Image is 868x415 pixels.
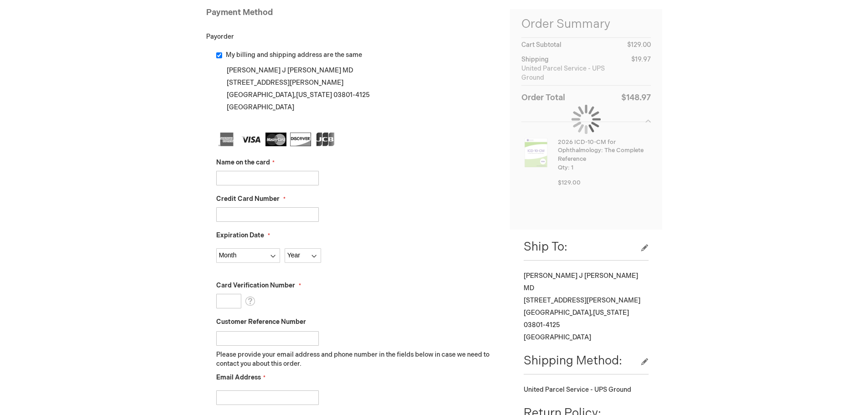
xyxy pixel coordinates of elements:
[290,133,311,146] img: Discover
[216,318,306,326] span: Customer Reference Number
[206,33,234,41] span: Payorder
[216,231,264,239] span: Expiration Date
[206,7,497,23] div: Payment Method
[315,133,336,146] img: JCB
[216,294,241,308] input: Card Verification Number
[216,159,270,166] span: Name on the card
[524,270,648,343] div: [PERSON_NAME] J [PERSON_NAME] MD [STREET_ADDRESS][PERSON_NAME] [GEOGRAPHIC_DATA] , 03801-4125 [GE...
[216,195,280,203] span: Credit Card Number
[593,309,629,317] span: [US_STATE]
[216,133,237,146] img: American Express
[524,386,631,394] span: United Parcel Service - UPS Ground
[524,240,567,254] span: Ship To:
[216,282,295,289] span: Card Verification Number
[226,51,362,59] span: My billing and shipping address are the same
[265,133,286,146] img: MasterCard
[216,374,261,381] span: Email Address
[524,354,622,368] span: Shipping Method:
[216,64,497,126] div: [PERSON_NAME] J [PERSON_NAME] MD [STREET_ADDRESS][PERSON_NAME] [GEOGRAPHIC_DATA] , 03801-4125 [GE...
[572,105,601,134] img: Loading...
[216,350,497,369] p: Please provide your email address and phone number in the fields below in case we need to contact...
[296,91,332,99] span: [US_STATE]
[241,133,262,146] img: Visa
[216,207,319,222] input: Credit Card Number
